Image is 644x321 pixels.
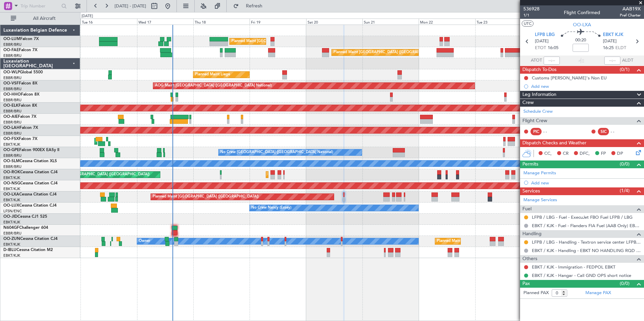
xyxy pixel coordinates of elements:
[43,170,150,180] div: Planned Maint [GEOGRAPHIC_DATA] ([GEOGRAPHIC_DATA])
[575,37,586,44] span: 00:20
[522,91,556,99] span: Leg Information
[531,180,641,186] div: Add new
[3,181,20,185] span: OO-NSG
[18,16,71,21] span: All Aircraft
[3,142,20,147] a: EBKT/KJK
[3,137,19,141] span: OO-FSX
[522,205,532,213] span: Fuel
[3,37,20,41] span: OO-LUM
[21,1,59,11] input: Trip Number
[3,131,22,136] a: EBBR/BRU
[573,21,591,28] span: OO-LXA
[580,150,590,157] span: DFC,
[3,153,22,158] a: EBBR/BRU
[240,4,268,8] span: Refresh
[3,81,37,85] a: OO-VSFFalcon 8X
[564,9,600,16] div: Flight Confirmed
[611,129,626,135] div: - -
[523,5,540,12] span: 536928
[3,126,38,130] a: OO-LAHFalcon 7X
[153,192,259,202] div: Planned Maint [GEOGRAPHIC_DATA] ([GEOGRAPHIC_DATA])
[620,5,641,12] span: AAB19X
[3,53,22,58] a: EBBR/BRU
[3,204,57,208] a: OO-LUXCessna Citation CJ4
[3,98,22,103] a: EBBR/BRU
[3,75,22,80] a: EBBR/BRU
[3,159,57,163] a: OO-SLMCessna Citation XLS
[362,19,419,25] div: Sun 21
[3,186,20,191] a: EBKT/KJK
[601,150,606,157] span: FP
[3,104,37,108] a: OO-ELKFalcon 8X
[3,70,20,74] span: OO-WLP
[3,170,20,174] span: OO-ROK
[523,197,557,204] a: Manage Services
[155,81,272,91] div: AOG Maint [GEOGRAPHIC_DATA] ([GEOGRAPHIC_DATA] National)
[544,150,552,157] span: CC,
[531,83,641,89] div: Add new
[543,129,558,135] div: - -
[620,280,630,287] span: (0/0)
[306,19,362,25] div: Sat 20
[535,38,549,45] span: [DATE]
[3,237,20,241] span: OO-ZUN
[3,198,20,203] a: EBKT/KJK
[522,21,534,27] button: UTC
[3,109,22,114] a: EBBR/BRU
[3,231,22,236] a: EBBR/BRU
[522,117,547,125] span: Flight Crew
[532,239,641,245] a: LFPB / LBG - Handling - Textron service center LFPB / LBG
[475,19,532,25] div: Tue 23
[80,19,137,25] div: Tue 16
[523,170,556,177] a: Manage Permits
[532,214,633,220] a: LFPB / LBG - Fuel - ExecuJet FBO Fuel LFPB / LBG
[522,160,538,168] span: Permits
[532,248,641,253] a: EBKT / KJK - Handling - EBKT NO HANDLING RQD FOR CJ
[3,120,22,125] a: EBBR/BRU
[82,13,93,19] div: [DATE]
[3,86,22,92] a: EBBR/BRU
[3,204,19,208] span: OO-LUX
[3,209,22,214] a: LFSN/ENC
[3,248,53,252] a: D-IBLUCessna Citation M2
[3,70,43,74] a: OO-WLPGlobal 5500
[3,126,20,130] span: OO-LAH
[532,273,631,278] a: EBKT / KJK - Hangar - Call GND OPS short notice
[3,93,39,97] a: OO-HHOFalcon 8X
[522,66,556,74] span: Dispatch To-Dos
[7,13,73,24] button: All Aircraft
[96,136,170,146] div: AOG Maint Kortrijk-[GEOGRAPHIC_DATA]
[522,230,542,238] span: Handling
[598,128,609,135] div: SIC
[620,66,630,73] span: (0/1)
[3,148,59,152] a: OO-GPEFalcon 900EX EASy II
[251,203,291,213] div: No Crew Nancy (Essey)
[419,19,475,25] div: Mon 22
[532,75,607,81] div: Customs [PERSON_NAME]'s Non EU
[139,236,150,246] div: Owner
[3,137,37,141] a: OO-FSXFalcon 7X
[3,104,19,108] span: OO-ELK
[3,159,20,163] span: OO-SLM
[620,187,630,194] span: (1/4)
[3,48,37,52] a: OO-FAEFalcon 7X
[3,242,20,247] a: EBKT/KJK
[3,220,20,225] a: EBKT/KJK
[333,47,455,58] div: Planned Maint [GEOGRAPHIC_DATA] ([GEOGRAPHIC_DATA] National)
[220,147,333,157] div: No Crew [GEOGRAPHIC_DATA] ([GEOGRAPHIC_DATA] National)
[522,280,530,288] span: Pax
[250,19,306,25] div: Fri 19
[3,42,22,47] a: EBBR/BRU
[617,150,623,157] span: DP
[230,1,270,11] button: Refresh
[532,223,641,228] a: EBKT / KJK - Fuel - Flanders FIA Fuel (AAB Only) EBKT / KJK
[544,57,560,65] input: --:--
[3,37,39,41] a: OO-LUMFalcon 7X
[3,148,19,152] span: OO-GPE
[3,226,48,230] a: N604GFChallenger 604
[535,45,546,51] span: ETOT
[622,57,633,64] span: ALDT
[437,236,515,246] div: Planned Maint Kortrijk-[GEOGRAPHIC_DATA]
[522,99,534,107] span: Crew
[523,108,553,115] a: Schedule Crew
